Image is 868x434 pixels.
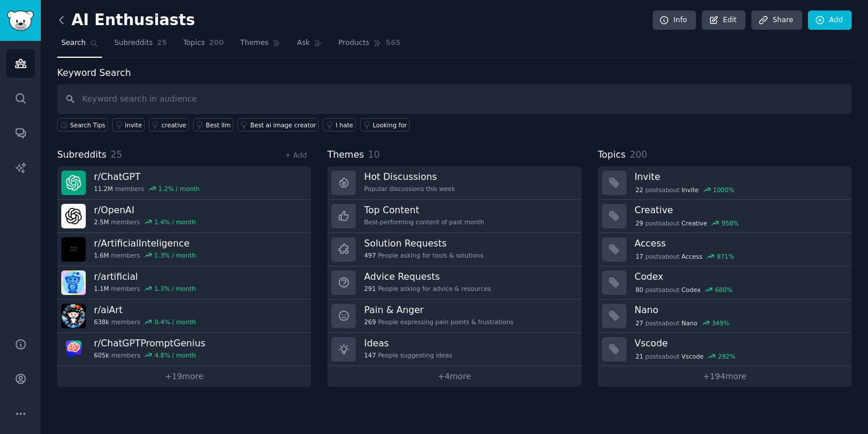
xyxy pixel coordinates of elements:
span: 1.1M [94,284,109,293]
a: I hate [323,118,356,131]
div: I hate [335,121,353,129]
span: Access [681,252,702,261]
div: invite [125,121,142,129]
div: Looking for [373,121,407,129]
div: People suggesting ideas [364,351,452,359]
a: +19more [57,366,311,387]
button: Search Tips [57,118,108,131]
span: 17 [635,252,643,261]
div: People asking for tools & solutions [364,251,483,259]
img: ChatGPT [61,171,86,195]
div: 4.8 % / month [155,351,196,359]
a: Info [653,11,696,30]
span: 200 [629,149,647,160]
h3: Pain & Anger [364,304,513,316]
span: Codex [681,286,701,294]
div: People asking for advice & resources [364,284,491,293]
span: 269 [364,318,376,326]
a: +194more [598,366,852,387]
a: Edit [702,11,745,30]
span: Invite [681,186,698,194]
h3: r/ artificial [94,270,196,283]
div: members [94,318,196,326]
span: Subreddits [114,38,153,48]
h3: r/ ChatGPT [94,171,199,183]
a: creative [149,118,189,131]
span: Search Tips [70,121,106,129]
span: Ask [297,38,310,48]
a: Subreddits25 [110,34,171,58]
span: 200 [209,38,224,48]
h3: Access [635,237,843,249]
span: Topics [183,38,205,48]
a: + Add [285,151,307,159]
div: members [94,251,196,259]
a: +4more [327,366,581,387]
a: Share [751,11,801,30]
a: Search [57,34,102,58]
h3: r/ OpenAI [94,204,196,216]
span: 565 [386,38,401,48]
h3: r/ ChatGPTPromptGenius [94,337,205,349]
a: Creative29postsaboutCreative958% [598,200,852,233]
div: post s about [635,185,736,195]
span: 29 [635,219,643,227]
span: Themes [327,148,364,162]
div: post s about [635,284,734,295]
h3: Top Content [364,204,484,216]
div: 1.3 % / month [155,251,196,259]
div: 1.4 % / month [155,218,196,226]
h3: Advice Requests [364,270,491,283]
h2: AI Enthusiasts [57,11,195,30]
img: OpenAI [61,204,86,228]
a: Themes [236,34,285,58]
h3: Invite [635,171,843,183]
div: Best-performing content of past month [364,218,484,226]
div: post s about [635,318,730,328]
a: Invite22postsaboutInvite1000% [598,166,852,200]
span: 605k [94,351,109,359]
img: ArtificialInteligence [61,237,86,262]
label: Keyword Search [57,67,131,78]
div: Best ai image creator [250,121,316,129]
span: Themes [240,38,269,48]
h3: Solution Requests [364,237,483,249]
div: 1.3 % / month [155,284,196,293]
span: 497 [364,251,376,259]
span: 1.6M [94,251,109,259]
span: Creative [681,219,707,227]
h3: r/ ArtificialInteligence [94,237,196,249]
a: Ask [293,34,326,58]
span: 22 [635,186,643,194]
h3: Codex [635,270,843,283]
a: r/artificial1.1Mmembers1.3% / month [57,266,311,300]
div: 871 % [717,252,734,261]
a: Topics200 [179,34,228,58]
a: Pain & Anger269People expressing pain points & frustrations [327,300,581,333]
img: artificial [61,270,86,295]
span: Nano [681,319,697,327]
h3: Vscode [635,337,843,349]
a: r/OpenAI2.5Mmembers1.4% / month [57,200,311,233]
a: Vscode21postsaboutVscode292% [598,333,852,366]
input: Keyword search in audience [57,84,852,114]
a: Solution Requests497People asking for tools & solutions [327,233,581,266]
a: Top ContentBest-performing content of past month [327,200,581,233]
a: r/aiArt638kmembers0.4% / month [57,300,311,333]
span: Vscode [681,352,703,360]
span: 25 [111,149,123,160]
span: Products [338,38,369,48]
a: Add [808,11,852,30]
span: 25 [157,38,167,48]
h3: Nano [635,304,843,316]
span: 21 [635,352,643,360]
a: Ideas147People suggesting ideas [327,333,581,366]
h3: Ideas [364,337,452,349]
div: 1.2 % / month [158,185,199,193]
span: Subreddits [57,148,107,162]
div: members [94,351,205,359]
div: members [94,185,199,193]
div: 349 % [712,319,729,327]
span: 2.5M [94,218,109,226]
span: 80 [635,286,643,294]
